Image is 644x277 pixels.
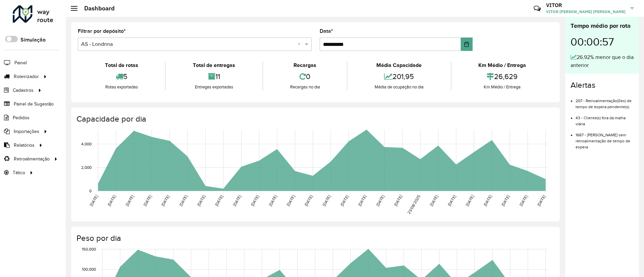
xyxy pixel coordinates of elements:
text: 23/08/2025 [407,194,421,215]
h4: Peso por dia [76,233,553,243]
h4: Alertas [571,80,634,90]
text: [DATE] [125,194,135,207]
div: Entregas exportadas [167,84,260,90]
span: Tático [13,169,25,176]
label: Data [320,27,333,35]
span: Importações [14,128,39,135]
text: [DATE] [286,194,296,207]
div: Km Médio / Entrega [453,61,551,69]
text: [DATE] [160,194,170,207]
div: 26,629 [453,69,551,84]
div: 00:00:57 [571,30,634,53]
div: Tempo médio por rota [571,21,634,30]
text: 100,000 [82,267,96,272]
text: [DATE] [322,194,331,207]
text: [DATE] [196,194,206,207]
div: 26,92% menor que o dia anterior [571,53,634,69]
span: Clear all [298,40,303,48]
text: [DATE] [429,194,439,207]
div: Recargas [265,61,345,69]
text: [DATE] [447,194,457,207]
text: [DATE] [214,194,224,207]
li: 1687 - [PERSON_NAME] sem retroalimentação de tempo de espera [576,127,634,150]
text: [DATE] [89,194,99,207]
text: [DATE] [268,194,278,207]
span: Painel [14,59,27,66]
h3: VITOR [546,2,626,8]
text: [DATE] [143,194,152,207]
li: 43 - Cliente(s) fora da malha viária [576,110,634,127]
text: [DATE] [232,194,242,207]
text: [DATE] [465,194,475,207]
text: 0 [89,189,92,193]
text: 2,000 [81,165,92,169]
div: Recargas no dia [265,84,345,90]
text: [DATE] [500,194,510,207]
text: [DATE] [304,194,313,207]
span: Pedidos [13,114,30,121]
h2: Dashboard [77,5,115,12]
text: [DATE] [178,194,188,207]
text: 150,000 [82,247,96,251]
text: [DATE] [107,194,116,207]
text: [DATE] [339,194,349,207]
div: Km Médio / Entrega [453,84,551,90]
div: 201,95 [349,69,449,84]
text: 4,000 [81,142,92,146]
text: [DATE] [536,194,546,207]
div: Média de ocupação no dia [349,84,449,90]
text: [DATE] [250,194,260,207]
text: [DATE] [357,194,367,207]
text: [DATE] [519,194,528,207]
div: 5 [79,69,163,84]
div: Total de entregas [167,61,260,69]
span: VITOR [PERSON_NAME] [PERSON_NAME] [546,9,626,15]
span: Roteirizador [14,73,39,80]
text: [DATE] [393,194,403,207]
label: Simulação [20,36,46,44]
span: Retroalimentação [14,155,50,162]
li: 207 - Retroalimentação(ões) de tempo de espera pendente(s) [576,93,634,110]
span: Painel de Sugestão [14,100,54,108]
div: Total de rotas [79,61,163,69]
h4: Capacidade por dia [76,114,553,124]
div: Rotas exportadas [79,84,163,90]
button: Choose Date [461,38,473,51]
div: 11 [167,69,260,84]
div: 0 [265,69,345,84]
a: Contato Rápido [530,1,544,16]
span: Cadastros [13,87,34,94]
text: [DATE] [483,194,492,207]
span: Relatórios [14,142,35,149]
label: Filtrar por depósito [78,27,126,35]
text: [DATE] [375,194,385,207]
div: Média Capacidade [349,61,449,69]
